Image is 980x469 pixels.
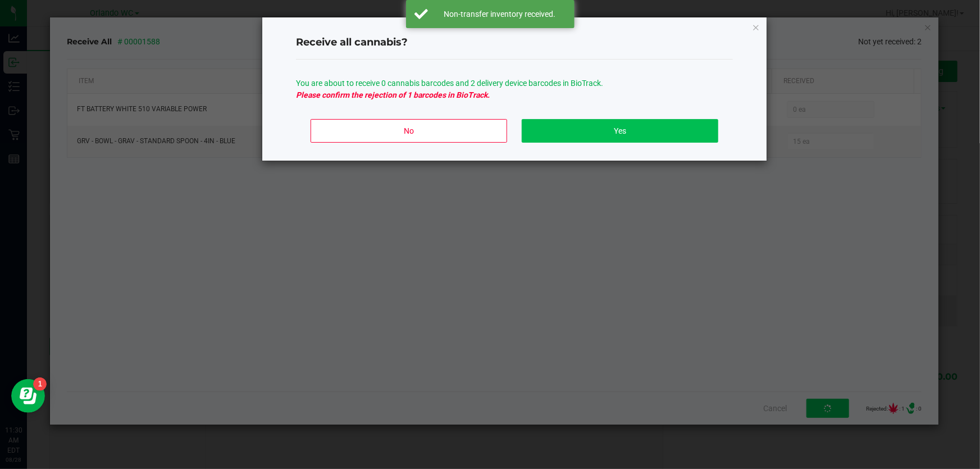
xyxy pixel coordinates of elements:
[752,20,760,34] button: Close
[296,78,733,89] p: You are about to receive 0 cannabis barcodes and 2 delivery device barcodes in BioTrack.
[522,119,718,143] button: Yes
[311,119,507,143] button: No
[11,379,45,413] iframe: Resource center
[296,89,733,101] p: Please confirm the rejection of 1 barcodes in BioTrack.
[296,35,733,50] h4: Receive all cannabis?
[434,8,566,20] div: Non-transfer inventory received.
[33,377,47,391] iframe: Resource center unread badge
